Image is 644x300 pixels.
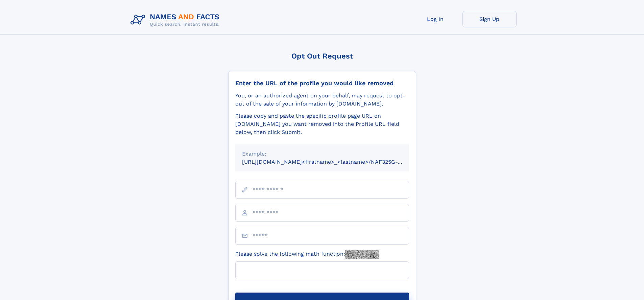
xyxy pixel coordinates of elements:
[242,159,422,165] small: [URL][DOMAIN_NAME]<firstname>_<lastname>/NAF325G-xxxxxxxx
[128,11,225,29] img: Logo Names and Facts
[242,150,402,158] div: Example:
[408,11,462,27] a: Log In
[235,112,409,136] div: Please copy and paste the specific profile page URL on [DOMAIN_NAME] you want removed into the Pr...
[235,250,379,259] label: Please solve the following math function:
[462,11,517,27] a: Sign Up
[235,92,409,108] div: You, or an authorized agent on your behalf, may request to opt-out of the sale of your informatio...
[235,79,409,87] div: Enter the URL of the profile you would like removed
[228,52,416,60] div: Opt Out Request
